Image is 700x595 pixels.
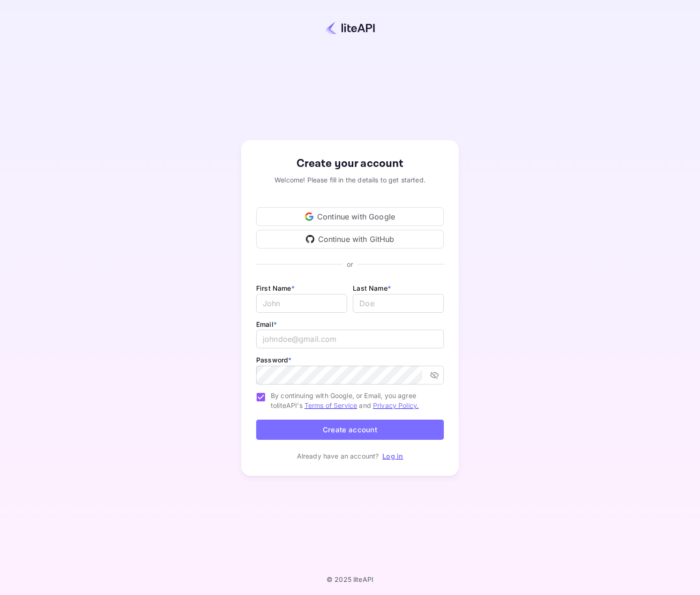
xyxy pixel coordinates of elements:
a: Privacy Policy. [373,401,418,409]
input: John [256,294,347,313]
button: Create account [256,420,444,440]
input: johndoe@gmail.com [256,330,444,348]
a: Log in [382,452,403,460]
label: First Name [256,284,295,292]
label: Email [256,320,277,328]
div: Welcome! Please fill in the details to get started. [256,175,444,185]
label: Last Name [353,284,391,292]
a: Terms of Service [304,401,357,409]
input: Doe [353,294,444,313]
button: toggle password visibility [426,367,443,384]
label: Password [256,356,291,364]
div: Continue with Google [256,207,444,226]
p: Already have an account? [297,451,379,461]
p: © 2025 liteAPI [327,575,373,583]
div: Create your account [256,155,444,172]
div: Continue with GitHub [256,230,444,249]
img: liteapi [325,21,375,35]
span: By continuing with Google, or Email, you agree to liteAPI's and [271,391,436,410]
